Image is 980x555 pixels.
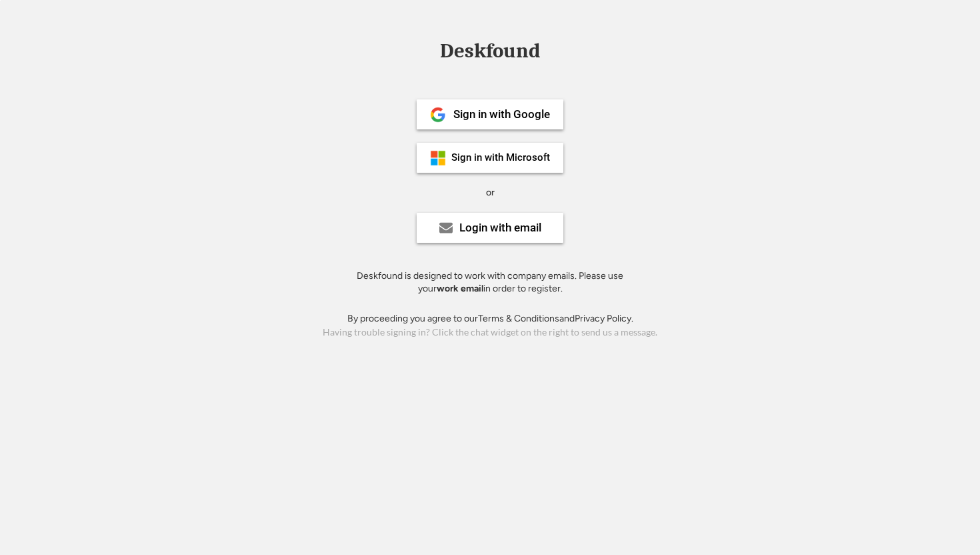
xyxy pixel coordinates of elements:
[430,107,446,123] img: 1024px-Google__G__Logo.svg.png
[347,312,633,326] div: By proceeding you agree to our and
[486,186,495,199] div: or
[459,222,541,233] div: Login with email
[478,313,559,324] a: Terms & Conditions
[340,269,640,296] div: Deskfound is designed to work with company emails. Please use your in order to register.
[433,41,547,61] div: Deskfound
[453,109,550,120] div: Sign in with Google
[437,283,483,294] strong: work email
[575,313,633,324] a: Privacy Policy.
[430,150,446,166] img: ms-symbollockup_mssymbol_19.png
[451,153,550,163] div: Sign in with Microsoft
